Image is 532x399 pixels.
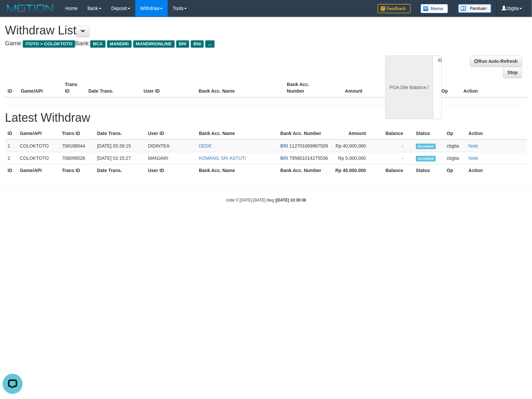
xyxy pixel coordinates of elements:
[413,164,444,177] th: Status
[416,144,436,149] span: Accepted
[372,78,413,97] th: Balance
[284,78,328,97] th: Bank Acc. Number
[62,78,86,97] th: Trans ID
[276,198,306,202] strong: [DATE] 10:39:38
[385,56,433,119] div: PGA Site Balance /
[94,152,145,164] td: [DATE] 02:15:27
[458,4,491,13] img: panduan.png
[461,78,527,97] th: Action
[278,164,332,177] th: Bank Acc. Number
[145,127,196,140] th: User ID
[444,140,466,152] td: cbgtia
[5,24,348,37] h1: Withdraw List
[280,143,288,149] span: BRI
[5,40,348,47] h4: Game: Bank:
[332,140,376,152] td: Rp 40,000,000
[90,40,105,48] span: BCA
[376,140,413,152] td: -
[17,152,59,164] td: COLOKTOTO
[145,140,196,152] td: DIDINTEA
[176,40,189,48] span: BRI
[332,164,376,177] th: Rp 45.000.000
[280,155,288,161] span: BRI
[141,78,196,97] th: User ID
[94,164,145,177] th: Date Trans.
[469,155,478,161] a: Note
[59,140,94,152] td: 708188044
[439,78,461,97] th: Op
[376,152,413,164] td: -
[196,127,278,140] th: Bank Acc. Name
[5,78,18,97] th: ID
[18,78,62,97] th: Game/API
[205,40,214,48] span: ...
[199,155,246,161] a: KOMANG SRI ASTUTI
[17,164,59,177] th: Game/API
[289,143,328,149] span: 112701069867509
[413,127,444,140] th: Status
[145,152,196,164] td: MANJARI
[376,127,413,140] th: Balance
[328,78,372,97] th: Amount
[503,67,522,78] a: Stop
[17,140,59,152] td: COLOKTOTO
[59,127,94,140] th: Trans ID
[444,152,466,164] td: cbgtia
[332,152,376,164] td: Rp 5,000,000
[466,164,527,177] th: Action
[86,78,141,97] th: Date Trans.
[466,127,527,140] th: Action
[289,155,328,161] span: 795801014275536
[5,127,17,140] th: ID
[5,140,17,152] td: 1
[199,143,212,149] a: DEDE
[107,40,132,48] span: MANDIRI
[59,152,94,164] td: 708099528
[3,3,22,22] button: Open LiveChat chat widget
[444,127,466,140] th: Op
[133,40,175,48] span: MANDIRIONLINE
[23,40,75,48] span: ITOTO > COLOKTOTO
[5,152,17,164] td: 2
[332,127,376,140] th: Amount
[469,143,478,149] a: Note
[145,164,196,177] th: User ID
[94,127,145,140] th: Date Trans.
[5,164,17,177] th: ID
[59,164,94,177] th: Trans ID
[416,156,436,161] span: Accepted
[5,111,527,124] h1: Latest Withdraw
[444,164,466,177] th: Op
[376,164,413,177] th: Balance
[378,4,411,13] img: Feedback.jpg
[226,198,306,202] small: code © [DATE]-[DATE] dwg |
[5,3,55,13] img: MOTION_logo.png
[196,164,278,177] th: Bank Acc. Name
[94,140,145,152] td: [DATE] 05:39:15
[470,56,522,67] a: Run Auto-Refresh
[421,4,448,13] img: Button%20Memo.svg
[196,78,284,97] th: Bank Acc. Name
[191,40,204,48] span: BNI
[17,127,59,140] th: Game/API
[278,127,332,140] th: Bank Acc. Number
